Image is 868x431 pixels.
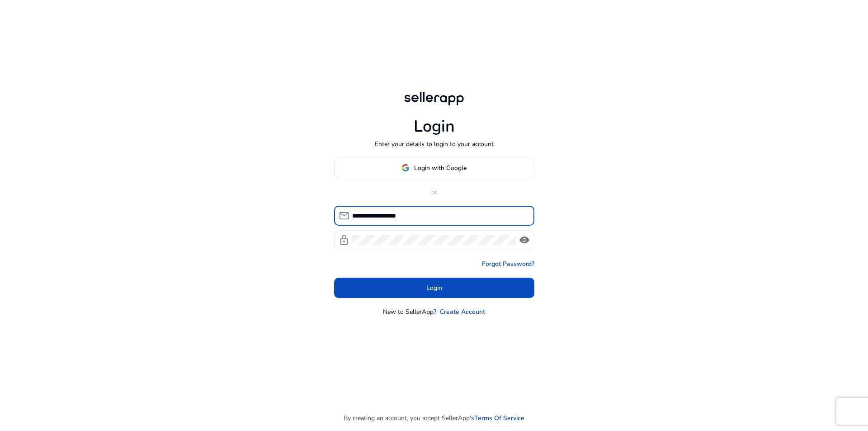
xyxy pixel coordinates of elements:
a: Forgot Password? [482,259,534,269]
p: Enter your details to login to your account [375,139,494,149]
a: Terms Of Service [474,413,524,423]
span: Login [426,283,442,293]
img: google-logo.svg [401,164,410,172]
a: Create Account [440,307,485,317]
button: Login with Google [334,158,534,178]
span: visibility [519,235,530,246]
p: New to SellerApp? [383,307,436,317]
h1: Login [414,117,455,136]
p: or [334,187,534,197]
span: mail [339,210,349,221]
button: Login [334,278,534,298]
span: lock [339,235,349,246]
span: Login with Google [414,163,467,173]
